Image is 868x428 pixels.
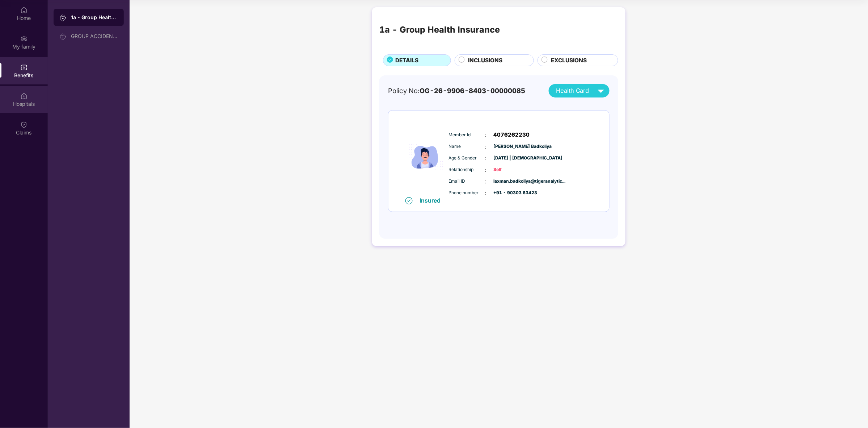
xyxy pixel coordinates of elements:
span: : [485,154,486,162]
span: INCLUSIONS [468,56,502,65]
span: Age & Gender [449,155,485,162]
img: svg+xml;base64,PHN2ZyBpZD0iSG9zcGl0YWxzIiB4bWxucz0iaHR0cDovL3d3dy53My5vcmcvMjAwMC9zdmciIHdpZHRoPS... [20,92,28,100]
span: Email ID [449,178,485,185]
span: EXCLUSIONS [551,56,587,65]
div: 1a - Group Health Insurance [379,23,500,37]
div: Policy No: [388,86,525,96]
button: Health Card [549,84,610,97]
span: Member Id [449,132,485,138]
img: svg+xml;base64,PHN2ZyBpZD0iQmVuZWZpdHMiIHhtbG5zPSJodHRwOi8vd3d3LnczLm9yZy8yMDAwL3N2ZyIgd2lkdGg9Ij... [20,64,28,71]
img: svg+xml;base64,PHN2ZyB3aWR0aD0iMjAiIGhlaWdodD0iMjAiIHZpZXdCb3g9IjAgMCAyMCAyMCIgZmlsbD0ibm9uZSIgeG... [20,35,28,42]
span: DETAILS [396,56,419,65]
span: Phone number [449,190,485,196]
img: svg+xml;base64,PHN2ZyBpZD0iSG9tZSIgeG1sbnM9Imh0dHA6Ly93d3cudzMub3JnLzIwMDAvc3ZnIiB3aWR0aD0iMjAiIG... [20,7,28,14]
img: svg+xml;base64,PHN2ZyB3aWR0aD0iMjAiIGhlaWdodD0iMjAiIHZpZXdCb3g9IjAgMCAyMCAyMCIgZmlsbD0ibm9uZSIgeG... [59,14,67,21]
span: +91 - 90303 63423 [494,190,530,196]
span: Self [494,166,530,173]
img: svg+xml;base64,PHN2ZyB4bWxucz0iaHR0cDovL3d3dy53My5vcmcvMjAwMC9zdmciIHdpZHRoPSIxNiIgaGVpZ2h0PSIxNi... [405,197,413,204]
img: svg+xml;base64,PHN2ZyBpZD0iQ2xhaW0iIHhtbG5zPSJodHRwOi8vd3d3LnczLm9yZy8yMDAwL3N2ZyIgd2lkdGg9IjIwIi... [20,121,28,128]
span: [DATE] | [DEMOGRAPHIC_DATA] [494,155,530,162]
span: : [485,131,486,139]
span: Name [449,143,485,150]
span: Relationship [449,166,485,173]
span: OG-26-9906-8403-00000085 [420,87,525,95]
div: GROUP ACCIDENTAL INSURANCE [71,33,118,39]
span: Health Card [556,86,589,96]
span: [PERSON_NAME] Badkoliya [494,143,530,150]
span: : [485,166,486,174]
img: svg+xml;base64,PHN2ZyB4bWxucz0iaHR0cDovL3d3dy53My5vcmcvMjAwMC9zdmciIHZpZXdCb3g9IjAgMCAyNCAyNCIgd2... [595,84,607,97]
div: 1a - Group Health Insurance [71,14,118,21]
span: 4076262230 [494,130,530,139]
span: laxman.badkoliya@tigeranalytic... [494,178,530,185]
span: : [485,178,486,186]
span: : [485,189,486,197]
img: icon [404,118,447,196]
span: : [485,143,486,151]
div: Insured [420,197,445,204]
img: svg+xml;base64,PHN2ZyB3aWR0aD0iMjAiIGhlaWdodD0iMjAiIHZpZXdCb3g9IjAgMCAyMCAyMCIgZmlsbD0ibm9uZSIgeG... [59,33,67,40]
